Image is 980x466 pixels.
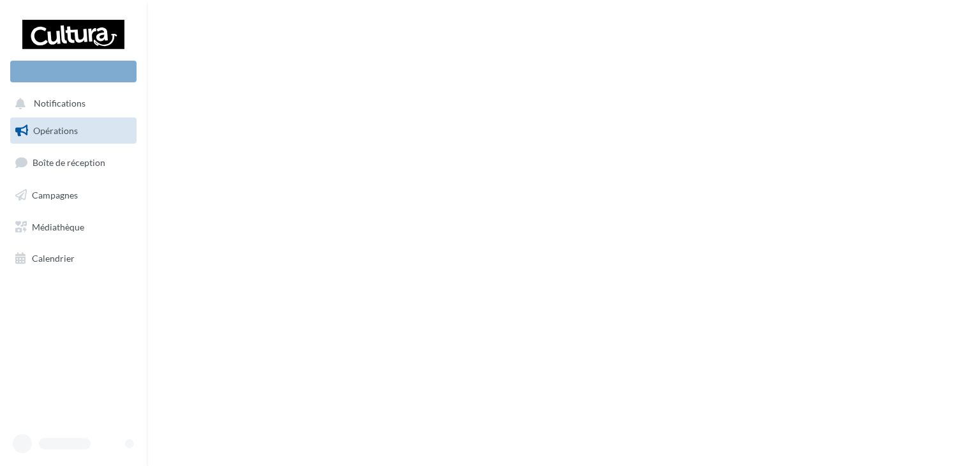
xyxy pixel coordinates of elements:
a: Boîte de réception [8,149,139,176]
span: Calendrier [32,253,75,264]
span: Notifications [34,98,85,109]
span: Campagnes [32,190,78,200]
a: Opérations [8,117,139,144]
a: Médiathèque [8,214,139,241]
span: Boîte de réception [33,157,105,168]
span: Opérations [33,125,78,136]
div: Nouvelle campagne [10,61,137,82]
a: Campagnes [8,182,139,209]
span: Médiathèque [32,221,84,232]
a: Calendrier [8,245,139,272]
